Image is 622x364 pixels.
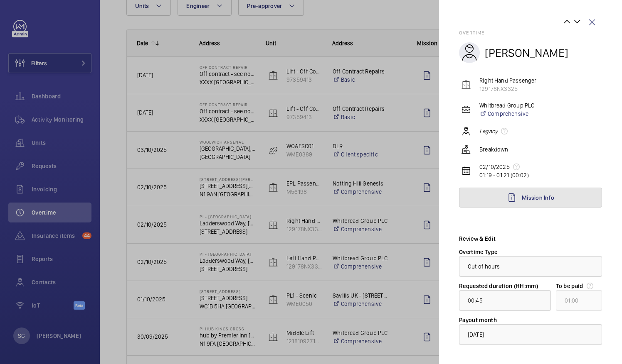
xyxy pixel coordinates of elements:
input: undefined [556,290,602,311]
label: Requested duration (HH:mm) [459,283,538,289]
p: Breakdown [479,145,508,154]
p: Right Hand Passenger [479,76,537,85]
span: Mission Info [522,194,554,201]
span: [DATE] [468,331,484,338]
p: 02/10/2025 [479,163,529,171]
span: Out of hours [468,263,500,270]
p: 01:19 - 01:21 (00:02) [479,171,529,179]
label: To be paid [556,282,602,290]
label: Overtime Type [459,249,498,255]
input: function rt(){if((0,e.mK)(Iu),Iu.value===k)throw new i.buA(-950,null);return Iu.value} [459,290,551,311]
a: Mission Info [459,188,602,208]
p: 129178NX3325 [479,85,537,93]
img: elevator.svg [461,80,471,90]
h2: Overtime [459,30,602,36]
label: Payout month [459,317,497,323]
p: Whitbread Group PLC [479,101,534,110]
h2: [PERSON_NAME] [485,45,568,61]
a: Comprehensive [479,110,534,118]
div: Review & Edit [459,235,602,243]
em: Legacy [479,127,498,135]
